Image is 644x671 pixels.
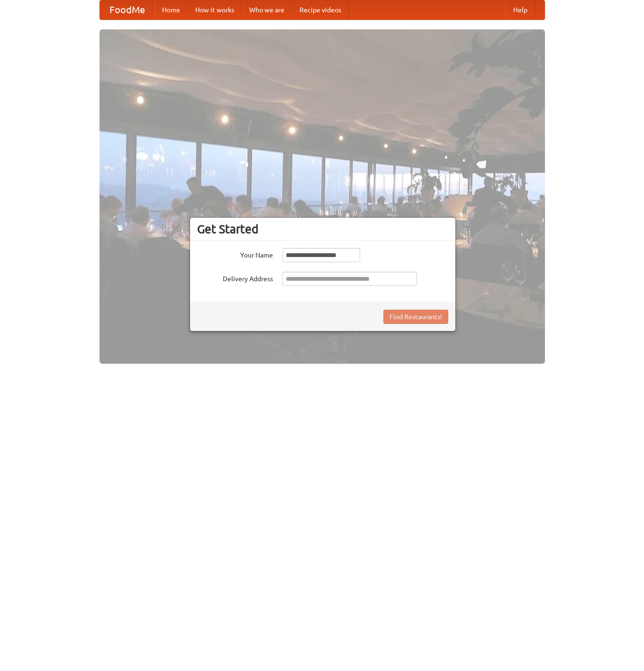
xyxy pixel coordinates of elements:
[188,0,242,19] a: How it works
[506,0,535,19] a: Help
[197,222,448,236] h3: Get Started
[154,0,188,19] a: Home
[197,272,273,284] label: Delivery Address
[292,0,349,19] a: Recipe videos
[383,310,448,324] button: Find Restaurants!
[197,248,273,260] label: Your Name
[242,0,292,19] a: Who we are
[100,0,154,19] a: FoodMe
